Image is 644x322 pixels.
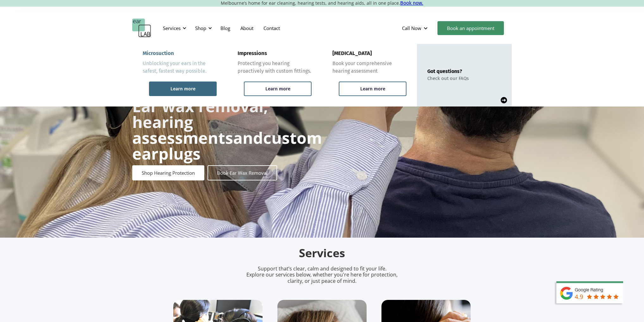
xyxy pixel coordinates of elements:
[238,266,406,284] p: Support that’s clear, calm and designed to fit your life. Explore our services below, whether you...
[332,50,372,57] div: [MEDICAL_DATA]
[322,44,417,106] a: [MEDICAL_DATA]Book your comprehensive hearing assessmentLearn more
[238,50,267,57] div: Impressions
[402,25,421,31] div: Call Now
[132,98,322,161] h1: and
[191,19,214,38] div: Shop
[132,19,151,38] a: home
[235,19,258,37] a: About
[143,50,174,57] div: Microsuction
[427,68,469,74] div: Got questions?
[227,44,322,106] a: ImpressionsProtecting you hearing proactively with custom fittings.Learn more
[332,60,406,75] div: Book your comprehensive hearing assessment
[159,19,188,38] div: Services
[437,21,504,35] a: Book an appointment
[143,60,217,75] div: Unblocking your ears in the safest, fastest way possible.
[170,86,195,92] div: Learn more
[215,19,235,37] a: Blog
[132,165,204,180] a: Shop Hearing Protection
[238,60,312,75] div: Protecting you hearing proactively with custom fittings.
[173,246,471,261] h2: Services
[195,25,206,31] div: Shop
[427,76,469,81] div: Check out our FAQs
[207,165,277,180] a: Book Ear Wax Removal
[132,127,322,164] strong: custom earplugs
[163,25,181,31] div: Services
[265,86,290,92] div: Learn more
[132,95,268,149] strong: Ear wax removal, hearing assessments
[132,44,227,106] a: MicrosuctionUnblocking your ears in the safest, fastest way possible.Learn more
[360,86,385,92] div: Learn more
[417,44,512,106] a: Got questions?Check out our FAQs
[397,19,434,38] div: Call Now
[258,19,285,37] a: Contact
